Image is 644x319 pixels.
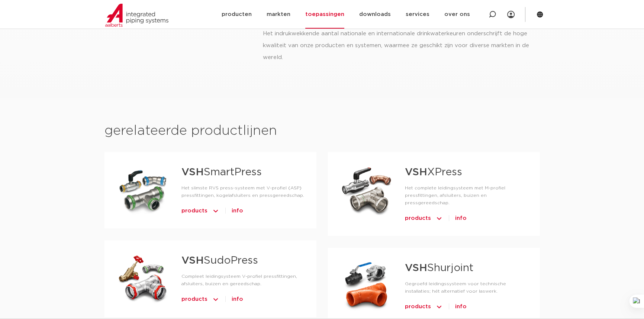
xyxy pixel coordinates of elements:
[405,167,427,178] strong: VSH
[405,263,473,273] a: VSHShurjoint
[181,255,204,266] strong: VSH
[455,212,467,224] a: info
[181,167,262,178] a: VSHSmartPress
[181,184,305,199] p: Het slimste RVS press-systeem met V-profiel (ASP) pressfittingen, kogelafsluiters en pressgereeds...
[212,293,219,305] img: icon-chevron-up-1.svg
[181,205,207,217] span: products
[435,212,443,224] img: icon-chevron-up-1.svg
[405,263,427,273] strong: VSH
[405,301,431,313] span: products
[212,205,219,217] img: icon-chevron-up-1.svg
[232,205,243,217] a: info
[455,301,467,313] a: info
[181,255,258,266] a: VSHSudoPress
[405,280,528,295] p: Gegroefd leidingssysteem voor technische installaties; hét alternatief voor laswerk.
[232,293,243,305] a: info
[181,293,207,305] span: products
[181,273,305,287] p: Compleet leidingsysteem V-profiel pressfittingen, afsluiters, buizen en gereedschap.
[104,122,540,140] h2: gerelateerde productlijnen
[405,184,528,206] p: Het complete leidingsysteem met M-profiel pressfittingen, afsluiters, buizen en pressgereedschap.
[405,167,462,178] a: VSHXPress
[405,212,431,224] span: products
[435,301,443,313] img: icon-chevron-up-1.svg
[181,167,204,178] strong: VSH
[263,28,538,64] p: Het indrukwekkende aantal nationale en internationale drinkwaterkeuren onderschrijft de hoge kwal...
